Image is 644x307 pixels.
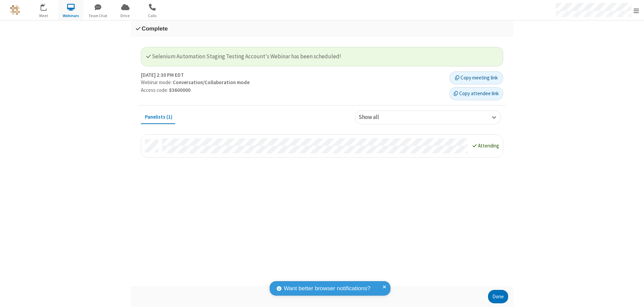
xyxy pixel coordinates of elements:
p: Access code: [141,86,444,94]
span: Attending [478,142,499,149]
strong: [DATE] 2:30 PM EDT [141,71,184,79]
span: Webinars [58,13,84,19]
p: Webinar mode: [141,79,444,86]
img: QA Selenium DO NOT DELETE OR CHANGE [10,5,20,15]
span: Team Chat [86,13,111,19]
iframe: Chat [627,290,639,302]
button: Copy meeting link [449,71,503,85]
h3: Complete [136,25,508,32]
button: Done [488,290,508,303]
strong: Conversation/Collaboration mode [173,79,250,85]
span: Want better browser notifications? [284,284,370,293]
div: Show all [359,113,390,122]
span: Calls [140,13,165,19]
span: Selenium Automation Staging Testing Account's Webinar has been scheduled! [146,53,341,60]
strong: 83600000 [169,87,191,93]
button: Copy attendee link [449,87,503,101]
span: Meet [31,13,56,19]
div: 10 [44,4,50,9]
button: Panelists (1) [141,111,176,123]
span: Drive [113,13,138,19]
